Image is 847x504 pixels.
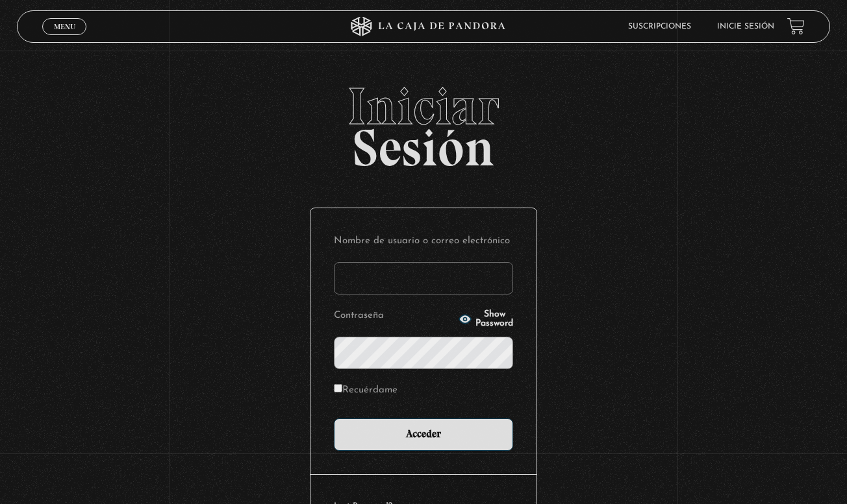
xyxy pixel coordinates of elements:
[475,310,513,328] span: Show Password
[49,33,80,42] span: Cerrar
[54,23,75,30] span: Menu
[334,381,398,401] label: Recuérdame
[334,418,513,451] input: Acceder
[17,80,830,132] span: Iniciar
[787,18,805,35] a: View your shopping cart
[334,384,342,392] input: Recuérdame
[459,310,513,328] button: Show Password
[717,23,774,30] a: Inicie sesión
[334,232,513,252] label: Nombre de usuario o correo electrónico
[17,80,830,163] h2: Sesión
[628,23,691,30] a: Suscripciones
[334,306,455,326] label: Contraseña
